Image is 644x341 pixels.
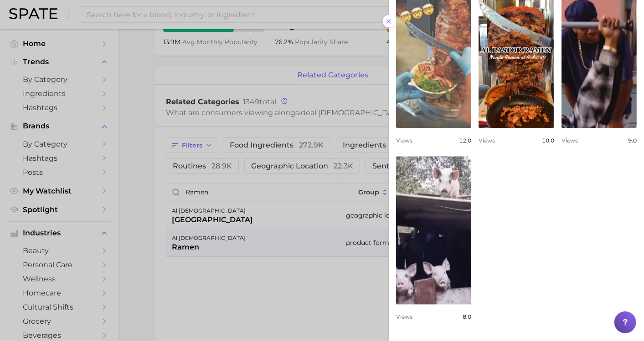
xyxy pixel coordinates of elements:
[396,314,412,321] span: Views
[463,314,471,321] span: 8.0
[542,137,554,144] span: 10.0
[628,137,637,144] span: 9.0
[459,137,471,144] span: 12.0
[562,137,578,144] span: Views
[479,137,495,144] span: Views
[396,137,412,144] span: Views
